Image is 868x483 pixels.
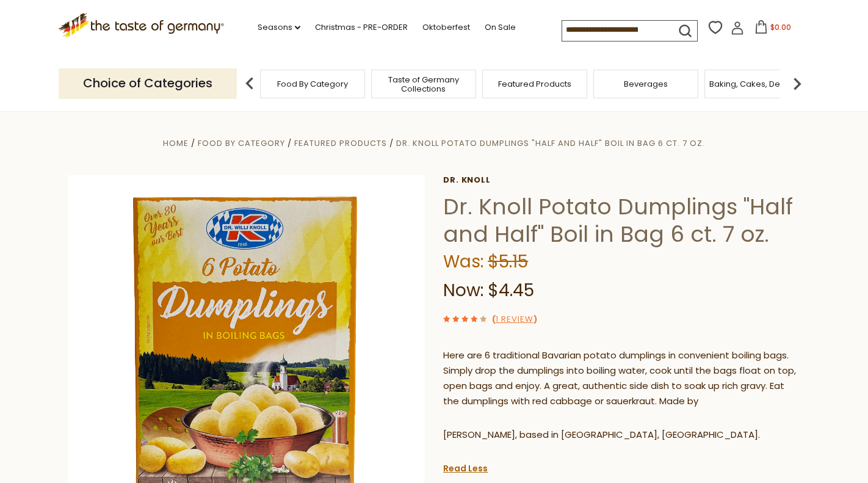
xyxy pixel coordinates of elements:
[294,137,387,149] a: Featured Products
[770,22,791,32] span: $0.00
[443,175,800,185] a: Dr. Knoll
[747,20,798,38] button: $0.00
[709,79,804,89] a: Baking, Cakes, Desserts
[315,21,408,34] a: Christmas - PRE-ORDER
[624,79,668,89] a: Beverages
[237,71,262,96] img: previous arrow
[498,79,571,89] a: Featured Products
[443,278,483,302] label: Now:
[443,348,800,409] p: Here are 6 traditional Bavarian potato dumplings in convenient boiling bags. Simply drop the dump...
[422,21,470,34] a: Oktoberfest
[488,250,528,274] span: $5.15
[443,250,483,274] label: Was:
[492,313,537,325] span: ( )
[258,21,300,34] a: Seasons
[277,79,348,89] a: Food By Category
[396,137,705,149] a: Dr. Knoll Potato Dumplings "Half and Half" Boil in Bag 6 ct. 7 oz.
[488,278,534,302] span: $4.45
[485,21,516,34] a: On Sale
[496,313,533,326] a: 1 Review
[375,75,472,93] a: Taste of Germany Collections
[198,137,285,149] a: Food By Category
[443,427,800,443] p: [PERSON_NAME], based in [GEOGRAPHIC_DATA], [GEOGRAPHIC_DATA].
[443,462,488,474] a: Read Less
[59,68,237,98] p: Choice of Categories
[443,193,800,248] h1: Dr. Knoll Potato Dumplings "Half and Half" Boil in Bag 6 ct. 7 oz.
[785,71,809,96] img: next arrow
[163,137,189,149] a: Home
